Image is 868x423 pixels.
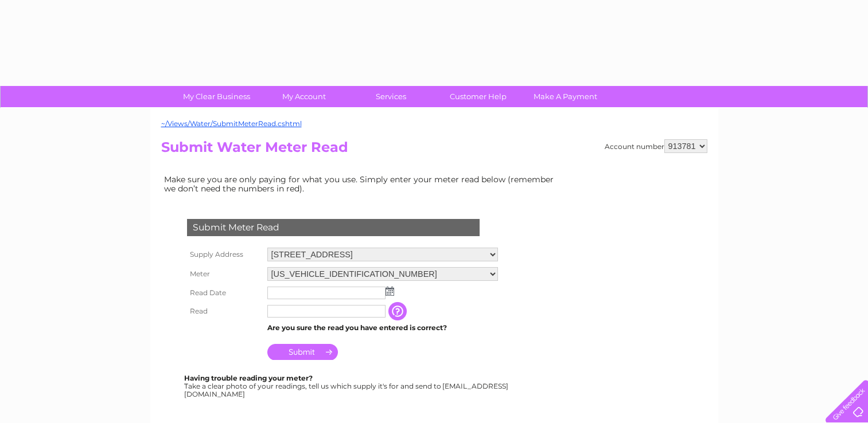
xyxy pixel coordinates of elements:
img: ... [386,287,394,296]
th: Supply Address [184,245,264,264]
a: My Account [256,86,351,107]
b: Having trouble reading your meter? [184,374,313,382]
a: Customer Help [431,86,526,107]
div: Take a clear photo of your readings, tell us which supply it's for and send to [EMAIL_ADDRESS][DO... [184,374,510,398]
h2: Submit Water Meter Read [161,139,707,161]
th: Meter [184,264,264,284]
div: Account number [605,139,707,153]
a: Services [344,86,438,107]
td: Make sure you are only paying for what you use. Simply enter your meter read below (remember we d... [161,172,563,196]
a: ~/Views/Water/SubmitMeterRead.cshtml [161,119,302,128]
a: My Clear Business [169,86,264,107]
td: Are you sure the read you have entered is correct? [264,320,501,335]
a: Make A Payment [518,86,613,107]
input: Information [388,302,409,320]
th: Read [184,302,264,320]
div: Submit Meter Read [187,219,480,236]
input: Submit [267,344,338,360]
th: Read Date [184,284,264,302]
